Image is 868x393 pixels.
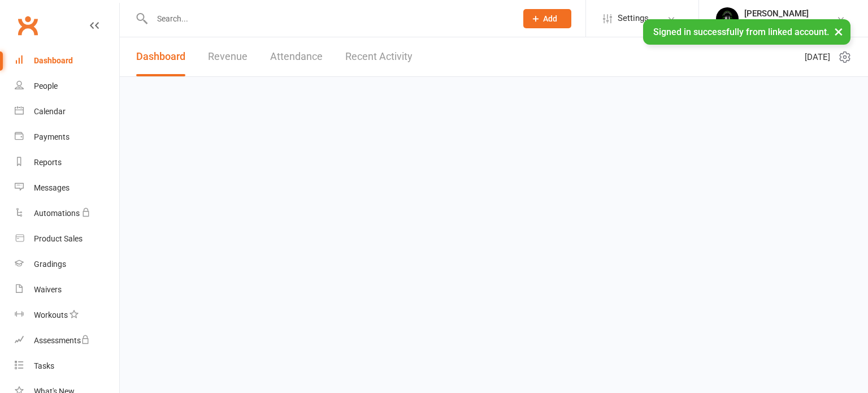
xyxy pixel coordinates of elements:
[34,285,62,294] div: Waivers
[618,6,649,31] span: Settings
[15,277,119,303] a: Waivers
[34,56,73,65] div: Dashboard
[136,37,185,76] a: Dashboard
[523,9,571,28] button: Add
[34,310,68,319] div: Workouts
[14,11,42,40] a: Clubworx
[15,353,119,379] a: Tasks
[34,209,80,218] div: Automations
[716,7,739,30] img: thumb_image1716960047.png
[149,11,509,27] input: Search...
[15,226,119,252] a: Product Sales
[15,99,119,124] a: Calendar
[34,260,66,269] div: Gradings
[15,124,119,150] a: Payments
[805,50,830,64] span: [DATE]
[15,150,119,175] a: Reports
[15,328,119,353] a: Assessments
[270,37,323,76] a: Attendance
[15,303,119,328] a: Workouts
[744,19,819,29] div: Soi 18 Muaythai Gym
[15,175,119,201] a: Messages
[15,74,119,99] a: People
[15,252,119,277] a: Gradings
[34,336,90,345] div: Assessments
[345,37,413,76] a: Recent Activity
[15,48,119,74] a: Dashboard
[653,27,829,37] span: Signed in successfully from linked account.
[34,158,62,167] div: Reports
[543,14,557,23] span: Add
[34,234,83,243] div: Product Sales
[34,81,58,90] div: People
[34,107,66,116] div: Calendar
[744,8,819,19] div: [PERSON_NAME]
[828,19,849,44] button: ×
[15,201,119,226] a: Automations
[208,37,248,76] a: Revenue
[34,132,70,141] div: Payments
[34,361,54,370] div: Tasks
[34,183,70,192] div: Messages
